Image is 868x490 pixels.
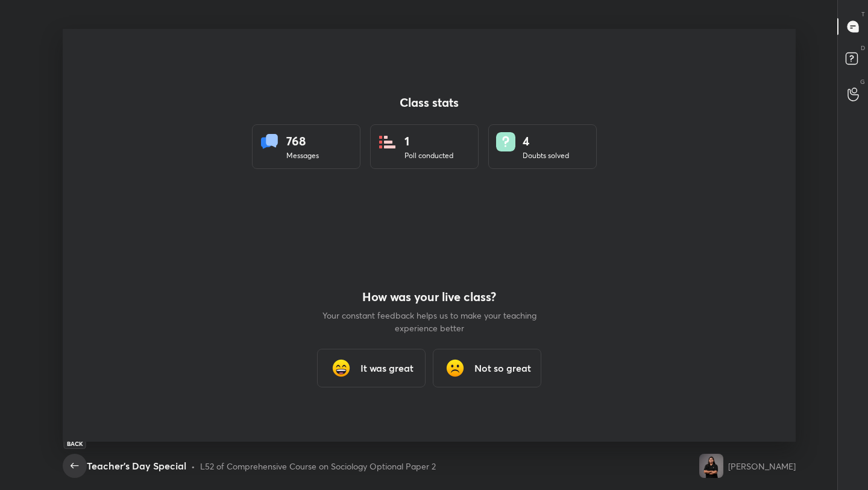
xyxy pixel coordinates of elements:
[728,460,796,472] div: [PERSON_NAME]
[861,43,865,52] p: D
[699,454,723,478] img: 591878f476c24af985e159e655de506f.jpg
[260,132,279,151] img: statsMessages.856aad98.svg
[378,132,397,151] img: statsPoll.b571884d.svg
[252,95,606,110] h4: Class stats
[329,356,353,380] img: grinning_face_with_smiling_eyes_cmp.gif
[861,10,865,19] p: T
[87,459,186,473] div: Teacher's Day Special
[286,150,319,161] div: Messages
[286,132,319,150] div: 768
[321,290,538,304] h4: How was your live class?
[200,460,436,472] div: L52 of Comprehensive Course on Sociology Optional Paper 2
[191,460,195,472] div: •
[523,150,569,161] div: Doubts solved
[360,361,414,375] h3: It was great
[64,438,86,449] div: Back
[404,150,453,161] div: Poll conducted
[496,132,515,151] img: doubts.8a449be9.svg
[321,309,538,334] p: Your constant feedback helps us to make your teaching experience better
[404,132,453,150] div: 1
[860,77,865,86] p: G
[474,361,531,375] h3: Not so great
[443,356,467,380] img: frowning_face_cmp.gif
[523,132,569,150] div: 4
